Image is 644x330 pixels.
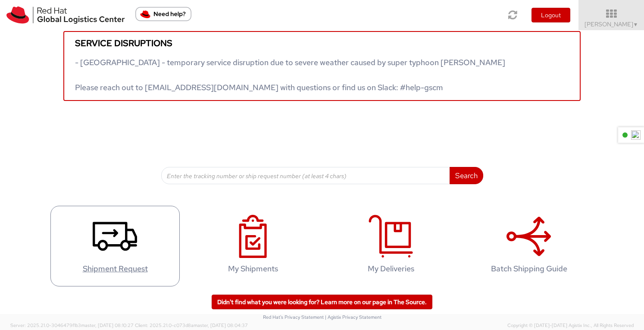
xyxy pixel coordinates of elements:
[450,167,483,184] button: Search
[194,322,248,328] span: master, [DATE] 08:04:37
[325,314,381,320] a: | Agistix Privacy Statement
[531,8,570,22] button: Logout
[135,322,248,328] span: Client: 2025.21.0-c073d8a
[585,20,638,28] span: [PERSON_NAME]
[263,314,324,320] a: Red Hat's Privacy Statement
[50,206,180,286] a: Shipment Request
[473,264,585,273] h4: Batch Shipping Guide
[464,206,594,286] a: Batch Shipping Guide
[633,21,638,28] span: ▼
[81,322,134,328] span: master, [DATE] 08:10:27
[10,322,134,328] span: Server: 2025.21.0-3046479f1b3
[6,6,125,24] img: rh-logistics-00dfa346123c4ec078e1.svg
[335,264,447,273] h4: My Deliveries
[212,295,432,309] a: Didn't find what you were looking for? Learn more on our page in The Source.
[188,206,318,286] a: My Shipments
[326,206,456,286] a: My Deliveries
[507,322,634,329] span: Copyright © [DATE]-[DATE] Agistix Inc., All Rights Reserved
[59,264,171,273] h4: Shipment Request
[75,38,569,48] h5: Service disruptions
[197,264,309,273] h4: My Shipments
[161,167,450,184] input: Enter the tracking number or ship request number (at least 4 chars)
[135,7,191,21] button: Need help?
[75,57,505,92] span: - [GEOGRAPHIC_DATA] - temporary service disruption due to severe weather caused by super typhoon ...
[63,31,581,101] a: Service disruptions - [GEOGRAPHIC_DATA] - temporary service disruption due to severe weather caus...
